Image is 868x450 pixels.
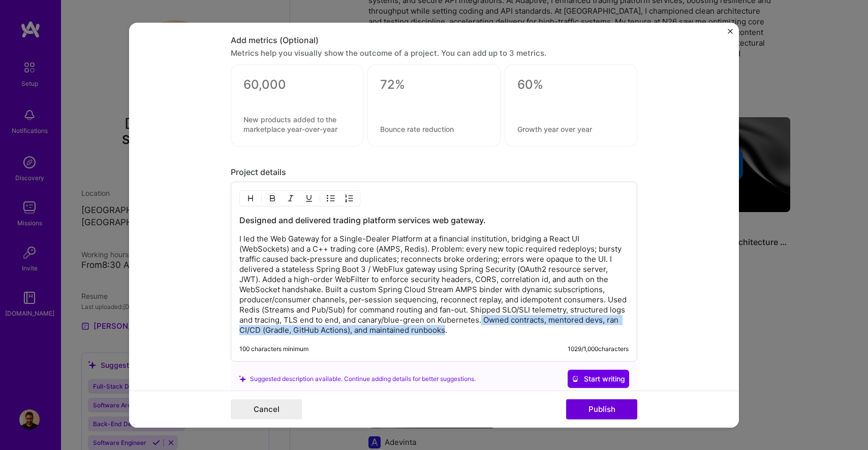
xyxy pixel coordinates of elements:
[246,194,255,202] img: Heading
[239,215,629,226] h3: Designed and delivered trading platform services web gateway.
[239,234,629,335] p: I led the Web Gateway for a Single-Dealer Platform at a financial institution, bridging a React U...
[231,35,637,46] div: Add metrics (Optional)
[327,194,335,202] img: UL
[239,375,246,383] i: icon SuggestedTeams
[728,28,733,39] button: Close
[305,194,313,202] img: Underline
[231,167,637,178] div: Project details
[287,194,295,202] img: Italic
[320,192,320,204] img: Divider
[239,373,476,384] div: Suggested description available. Continue adding details for better suggestions.
[568,370,629,388] button: Start writing
[566,399,637,420] button: Publish
[572,374,625,384] span: Start writing
[345,194,353,202] img: OL
[572,375,579,383] i: icon CrystalBallWhite
[568,345,629,353] div: 1029 / 1,000 characters
[231,399,302,420] button: Cancel
[231,48,637,58] div: Metrics help you visually show the outcome of a project. You can add up to 3 metrics.
[268,194,276,202] img: Bold
[239,345,308,353] div: 100 characters minimum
